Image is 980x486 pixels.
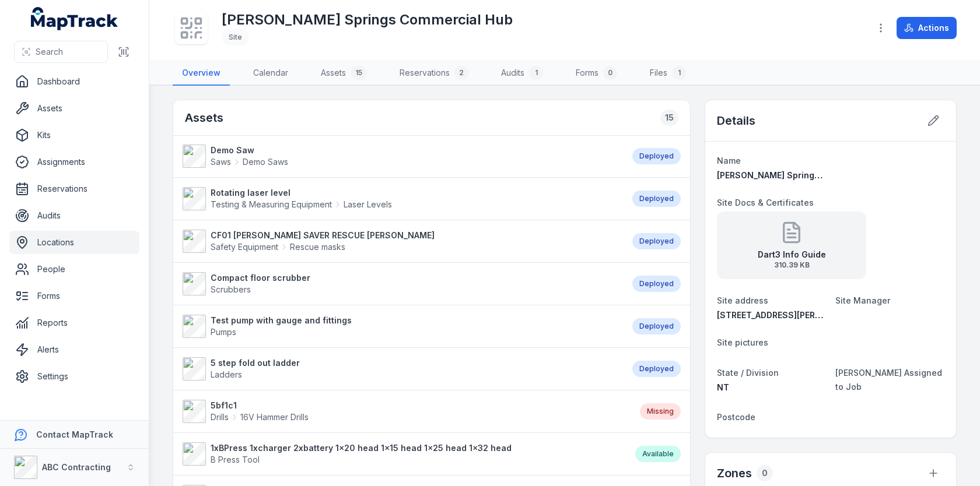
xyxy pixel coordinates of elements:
[183,187,621,210] a: Rotating laser levelTesting & Measuring EquipmentLaser Levels
[183,400,628,423] a: 5bf1c1Drills16V Hammer Drills
[211,357,300,369] strong: 5 step fold out ladder
[603,66,617,80] div: 0
[211,411,229,423] span: Drills
[211,327,236,337] span: Pumps
[717,368,779,378] span: State / Division
[640,403,681,420] div: Missing
[632,191,681,207] div: Deployed
[222,29,249,45] div: Site
[31,7,118,30] a: MapTrack
[717,198,814,207] span: Site Docs & Certificates
[717,310,932,320] span: [STREET_ADDRESS][PERSON_NAME][PERSON_NAME]
[243,156,288,168] span: Demo Saws
[632,318,681,334] div: Deployed
[717,295,768,305] span: Site address
[717,156,741,165] span: Name
[344,199,392,210] span: Laser Levels
[14,41,108,63] button: Search
[672,66,686,80] div: 1
[9,97,139,120] a: Assets
[183,357,621,381] a: 5 step fold out ladderLadders
[36,429,113,439] strong: Contact MapTrack
[183,442,624,466] a: 1xBPress 1xcharger 2xbattery 1x20 head 1x15 head 1x25 head 1x32 headB Press Tool
[211,156,231,168] span: Saws
[351,66,367,80] div: 15
[717,465,752,481] h2: Zones
[757,465,773,481] div: 0
[9,258,139,281] a: People
[529,66,543,80] div: 1
[244,61,297,86] a: Calendar
[211,284,251,294] span: Scrubbers
[492,61,552,86] a: Audits1
[758,249,826,260] strong: Dart3 Info Guide
[183,230,621,253] a: CF01 [PERSON_NAME] SAVER RESCUE [PERSON_NAME]Safety EquipmentRescue masks
[311,61,376,86] a: Assets15
[211,442,512,454] strong: 1xBPress 1xcharger 2xbattery 1x20 head 1x15 head 1x25 head 1x32 head
[632,276,681,292] div: Deployed
[9,338,139,361] a: Alerts
[9,204,139,227] a: Audits
[632,361,681,377] div: Deployed
[211,315,352,326] strong: Test pump with gauge and fittings
[211,230,435,241] strong: CF01 [PERSON_NAME] SAVER RESCUE [PERSON_NAME]
[211,241,278,253] span: Safety Equipment
[9,365,139,388] a: Settings
[717,382,729,392] span: NT
[660,110,678,126] div: 15
[211,272,310,284] strong: Compact floor scrubber
[9,70,139,93] a: Dashboard
[566,61,626,86] a: Forms0
[211,400,309,411] strong: 5bf1c1
[183,145,621,168] a: Demo SawSawsDemo Saws
[897,17,957,39] button: Actions
[9,231,139,254] a: Locations
[183,272,621,295] a: Compact floor scrubberScrubbers
[211,145,288,156] strong: Demo Saw
[185,110,223,126] h2: Assets
[635,446,681,462] div: Available
[835,295,890,305] span: Site Manager
[9,311,139,334] a: Reports
[632,233,681,249] div: Deployed
[717,412,755,422] span: Postcode
[9,284,139,308] a: Forms
[222,10,513,29] h1: [PERSON_NAME] Springs Commercial Hub
[640,61,695,86] a: Files1
[173,61,230,86] a: Overview
[183,315,621,338] a: Test pump with gauge and fittingsPumps
[36,46,63,58] span: Search
[42,462,111,472] strong: ABC Contracting
[758,260,826,270] span: 310.39 KB
[632,148,681,164] div: Deployed
[9,177,139,200] a: Reservations
[211,187,392,199] strong: Rotating laser level
[211,455,260,464] span: B Press Tool
[240,411,309,423] span: 16V Hammer Drills
[717,112,755,129] h2: Details
[835,368,942,392] span: [PERSON_NAME] Assigned to Job
[717,170,890,180] span: [PERSON_NAME] Springs Commercial Hub
[290,241,345,253] span: Rescue masks
[9,150,139,174] a: Assignments
[717,337,768,347] span: Site pictures
[390,61,478,86] a: Reservations2
[9,124,139,147] a: Kits
[211,369,242,379] span: Ladders
[211,199,332,210] span: Testing & Measuring Equipment
[454,66,468,80] div: 2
